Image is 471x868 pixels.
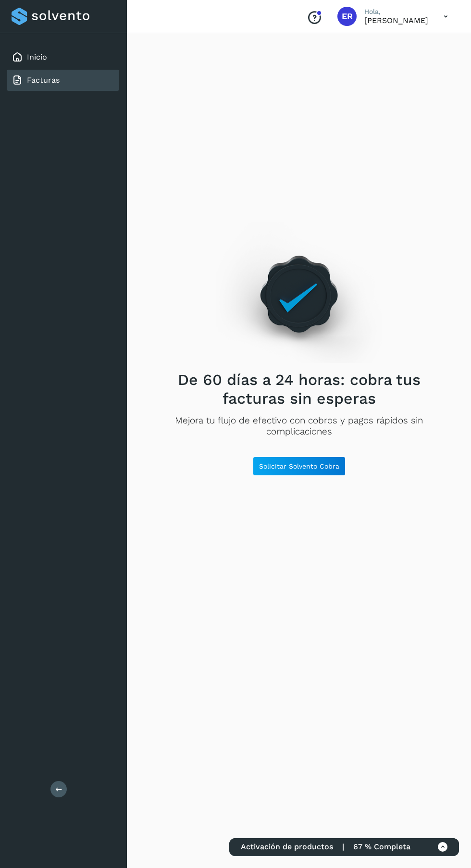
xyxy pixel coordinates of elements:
span: Solicitar Solvento Cobra [259,463,339,470]
a: Facturas [27,75,60,85]
p: Mejora tu flujo de efectivo con cobros y pagos rápidos sin complicaciones [162,415,436,437]
div: Inicio [7,47,119,68]
span: | [342,842,344,851]
a: Inicio [27,52,47,62]
span: Activación de productos [241,842,333,851]
img: Empty state image [216,222,382,363]
button: Solicitar Solvento Cobra [253,457,346,476]
span: 67 % Completa [353,842,410,851]
p: Eduardo Reyes [364,16,428,25]
div: Activación de productos | 67 % Completa [229,838,459,856]
h2: De 60 días a 24 horas: cobra tus facturas sin esperas [162,371,436,408]
div: Facturas [7,70,119,91]
p: Hola, [364,8,428,16]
